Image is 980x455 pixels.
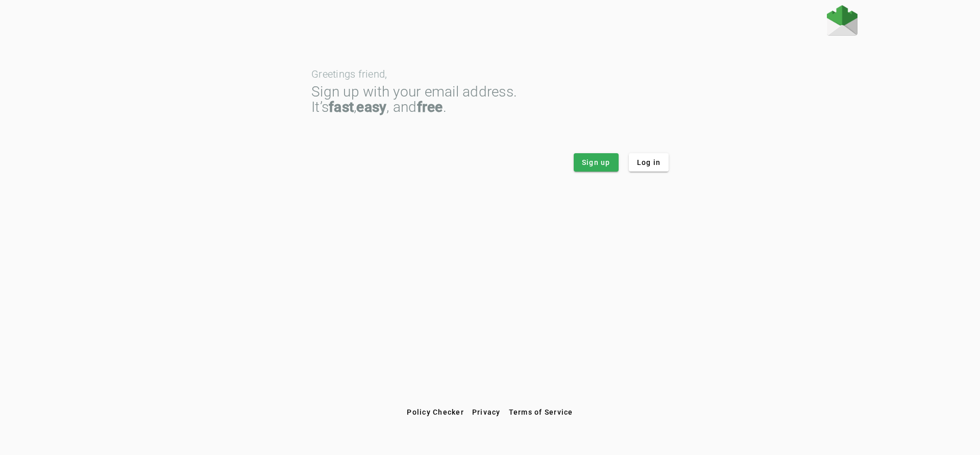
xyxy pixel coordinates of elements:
span: Log in [637,157,661,167]
button: Terms of Service [505,403,577,421]
span: Sign up [582,157,610,167]
button: Sign up [574,153,619,172]
span: Terms of Service [509,408,573,416]
div: Greetings friend, [311,69,669,79]
strong: easy [356,99,386,115]
strong: free [417,99,443,115]
strong: fast [329,99,354,115]
button: Privacy [468,403,505,421]
span: Privacy [472,408,501,416]
button: Policy Checker [403,403,468,421]
img: Fraudmarc Logo [827,5,857,36]
div: Sign up with your email address. It’s , , and . [311,84,669,115]
button: Log in [629,153,669,172]
span: Policy Checker [407,408,464,416]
